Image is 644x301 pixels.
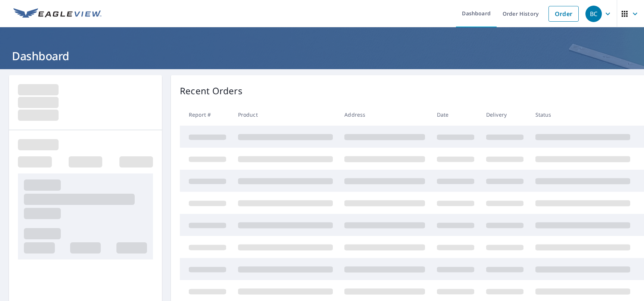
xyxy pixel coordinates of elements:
[585,6,602,22] div: BC
[431,104,480,126] th: Date
[338,104,431,126] th: Address
[529,104,636,126] th: Status
[13,8,101,19] img: EV Logo
[180,84,243,98] p: Recent Orders
[232,104,339,126] th: Product
[180,104,232,126] th: Report #
[480,104,529,126] th: Delivery
[9,48,635,64] h1: Dashboard
[548,6,579,22] a: Order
